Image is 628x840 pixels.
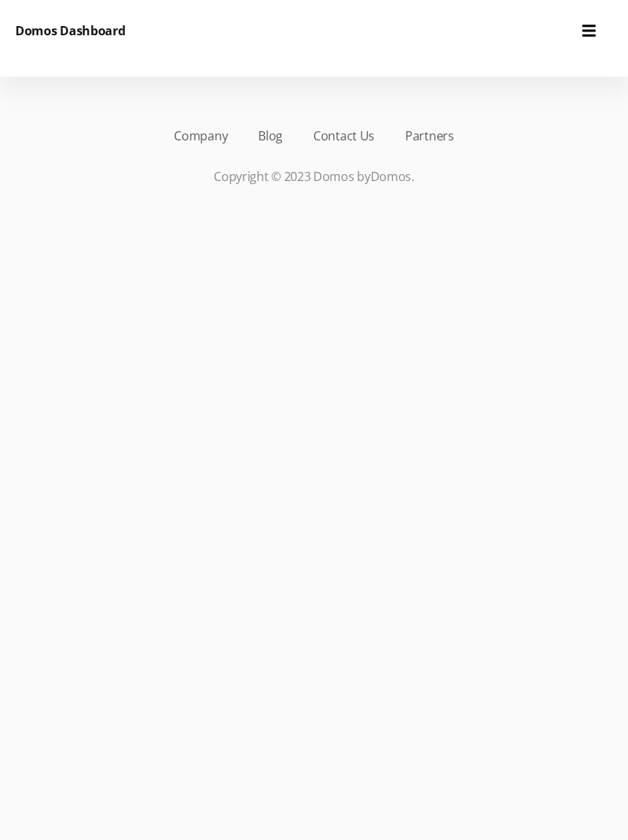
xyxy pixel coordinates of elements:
[174,127,227,145] a: Company
[15,21,126,40] h6: Domos Dashboard
[371,168,412,185] a: Domos
[38,167,590,186] p: Copyright © 2023 Domos by .
[405,127,454,145] a: Partners
[313,127,375,145] a: Contact Us
[258,127,283,145] a: Blog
